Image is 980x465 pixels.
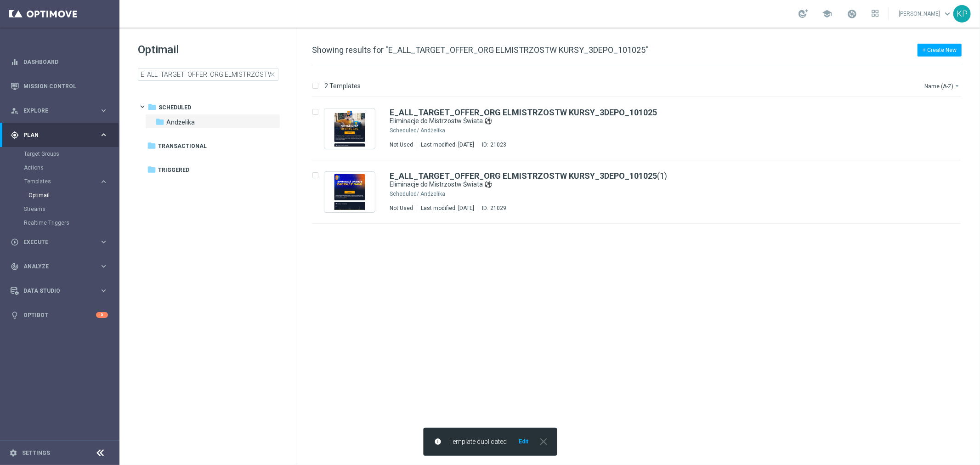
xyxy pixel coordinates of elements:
[10,131,108,139] button: gps_fixed Plan keyboard_arrow_right
[390,117,922,125] div: Eliminacje do Mistrzostw Świata ⚽
[99,262,108,271] i: keyboard_arrow_right
[24,179,90,184] span: Templates
[28,192,96,199] a: Optimail
[490,141,506,148] div: 21023
[303,97,978,160] div: Press SPACE to select this row.
[923,80,962,91] button: Name (A-Z)arrow_drop_down
[390,171,657,181] b: E_ALL_TARGET_OFFER_ORG ELMISTRZOSTW KURSY_3DEPO_101025
[96,312,108,318] div: 5
[449,438,507,446] span: Template duplicated
[11,107,99,115] div: Explore
[538,436,549,448] i: close
[11,287,99,295] div: Data Studio
[99,238,108,246] i: keyboard_arrow_right
[390,108,657,117] b: E_ALL_TARGET_OFFER_ORG ELMISTRZOSTW KURSY_3DEPO_101025
[10,263,108,270] button: track_changes Analyze keyboard_arrow_right
[10,238,108,246] button: play_circle_outline Execute keyboard_arrow_right
[327,174,373,210] img: 21029.jpeg
[11,107,19,115] i: person_search
[11,262,19,271] i: track_changes
[23,264,99,269] span: Analyze
[24,178,108,185] button: Templates keyboard_arrow_right
[918,44,962,57] button: + Create New
[390,172,667,180] a: E_ALL_TARGET_OFFER_ORG ELMISTRZOSTW KURSY_3DEPO_101025(1)
[24,202,119,216] div: Streams
[303,160,978,224] div: Press SPACE to select this row.
[390,204,413,212] div: Not Used
[327,111,373,147] img: 21023.jpeg
[11,262,99,271] div: Analyze
[11,131,99,139] div: Plan
[23,132,99,138] span: Plan
[11,74,108,98] div: Mission Control
[312,45,648,55] span: Showing results for "E_ALL_TARGET_OFFER_ORG ELMISTRZOSTW KURSY_3DEPO_101025"
[537,438,549,445] button: close
[158,142,207,150] span: Transactional
[953,5,971,23] div: KP
[478,204,506,212] div: ID:
[390,141,413,148] div: Not Used
[155,117,164,126] i: folder
[24,175,119,202] div: Templates
[24,216,119,230] div: Realtime Triggers
[10,287,108,295] button: Data Studio keyboard_arrow_right
[269,71,276,78] span: close
[324,82,361,90] p: 2 Templates
[420,190,922,198] div: Scheduled/Andżelika
[10,107,108,114] button: person_search Explore keyboard_arrow_right
[390,180,901,189] a: Eliminacje do Mistrzostw Świata ⚽
[158,166,189,174] span: Triggered
[9,449,17,457] i: settings
[11,131,19,139] i: gps_fixed
[24,147,119,161] div: Target Groups
[390,108,657,117] a: E_ALL_TARGET_OFFER_ORG ELMISTRZOSTW KURSY_3DEPO_101025
[23,74,108,98] a: Mission Control
[822,9,832,19] span: school
[99,130,108,139] i: keyboard_arrow_right
[22,450,50,456] a: Settings
[417,141,478,148] div: Last modified: [DATE]
[28,188,119,202] div: Optimail
[390,127,419,134] div: Scheduled/
[24,205,96,213] a: Streams
[11,238,99,246] div: Execute
[147,102,157,112] i: folder
[24,161,119,175] div: Actions
[898,7,953,21] a: [PERSON_NAME]keyboard_arrow_down
[420,127,922,134] div: Scheduled/Andżelika
[11,303,108,327] div: Optibot
[953,82,961,90] i: arrow_drop_down
[24,150,96,158] a: Target Groups
[147,165,156,174] i: folder
[24,179,99,184] div: Templates
[23,288,99,294] span: Data Studio
[390,117,901,125] a: Eliminacje do Mistrzostw Świata ⚽
[23,239,99,245] span: Execute
[11,238,19,246] i: play_circle_outline
[159,103,191,112] span: Scheduled
[10,58,108,66] button: equalizer Dashboard
[490,204,506,212] div: 21029
[11,50,108,74] div: Dashboard
[11,58,19,66] i: equalizer
[24,219,96,227] a: Realtime Triggers
[24,164,96,171] a: Actions
[390,180,922,189] div: Eliminacje do Mistrzostw Świata ⚽
[23,108,99,113] span: Explore
[99,106,108,115] i: keyboard_arrow_right
[10,312,108,319] button: lightbulb Optibot 5
[10,83,108,90] button: Mission Control
[11,311,19,319] i: lightbulb
[23,50,108,74] a: Dashboard
[138,68,278,81] input: Search Template
[390,190,419,198] div: Scheduled/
